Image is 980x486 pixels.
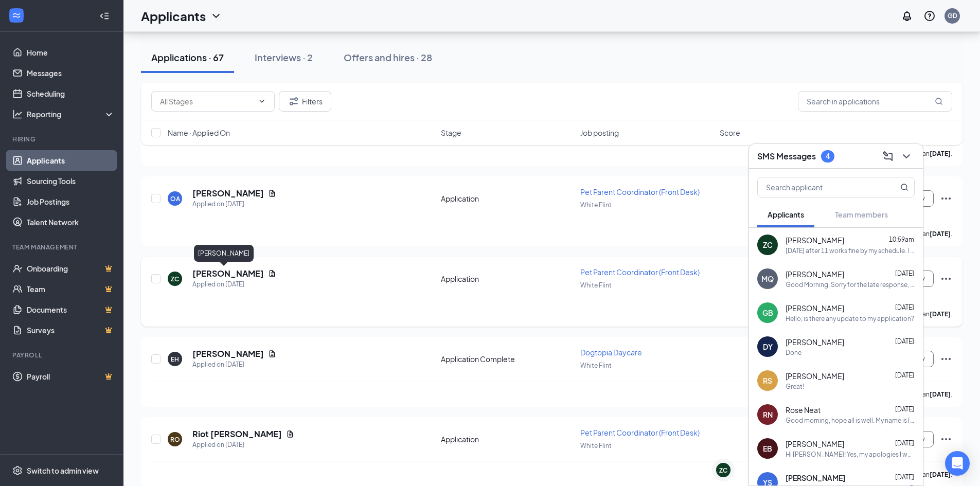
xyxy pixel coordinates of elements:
h5: [PERSON_NAME] [192,348,264,359]
div: Hello, is there any update to my application? [786,314,914,323]
div: Payroll [12,351,113,359]
div: Applied on [DATE] [192,359,276,370]
b: [DATE] [930,310,951,318]
svg: QuestionInfo [923,10,936,22]
div: Applied on [DATE] [192,279,276,290]
svg: ChevronDown [900,150,913,163]
div: Open Intercom Messenger [945,451,970,476]
span: White Flint [580,362,612,369]
div: ZC [719,466,727,475]
div: Good Morning, Sorry for the late response, I have been out of the office due to a family emergenc... [786,280,915,289]
span: [DATE] [895,303,914,311]
div: [PERSON_NAME] [194,245,254,262]
div: Offers and hires · 28 [344,51,432,64]
span: [PERSON_NAME] [786,473,845,483]
div: RN [763,409,773,420]
svg: ComposeMessage [882,150,894,163]
div: RO [170,435,180,444]
span: [DATE] [895,269,914,277]
span: Rose Neat [786,405,821,415]
a: OnboardingCrown [27,258,115,279]
div: DY [763,341,773,352]
div: Interviews · 2 [255,51,313,64]
svg: Ellipses [940,273,952,285]
div: Team Management [12,243,113,251]
span: [DATE] [895,439,914,447]
span: Applicants [768,210,804,219]
svg: Document [286,430,294,438]
span: Pet Parent Coordinator (Front Desk) [580,267,700,277]
span: Dogtopia Daycare [580,348,642,357]
div: Application [441,193,574,204]
a: PayrollCrown [27,366,115,387]
span: Score [720,128,740,138]
div: Application Complete [441,354,574,364]
a: Talent Network [27,212,115,232]
h5: [PERSON_NAME] [192,268,264,279]
span: [PERSON_NAME] [786,439,844,449]
input: All Stages [160,96,254,107]
a: Scheduling [27,83,115,104]
div: MQ [761,274,774,284]
svg: Filter [288,95,300,107]
span: [DATE] [895,405,914,413]
div: Applications · 67 [151,51,224,64]
svg: MagnifyingGlass [900,183,908,191]
svg: Ellipses [940,433,952,445]
div: Hiring [12,135,113,143]
svg: WorkstreamLogo [11,10,22,21]
a: DocumentsCrown [27,299,115,320]
svg: ChevronDown [258,97,266,105]
div: EH [171,355,179,364]
div: RS [763,375,772,386]
svg: Document [268,350,276,358]
h3: SMS Messages [757,151,816,162]
div: Switch to admin view [27,465,99,476]
a: Messages [27,63,115,83]
span: Pet Parent Coordinator (Front Desk) [580,187,700,196]
svg: MagnifyingGlass [935,97,943,105]
span: [PERSON_NAME] [786,269,844,279]
div: Application [441,274,574,284]
div: GB [762,308,773,318]
button: ChevronDown [898,148,915,165]
svg: Document [268,269,276,278]
span: Job posting [580,128,619,138]
h5: [PERSON_NAME] [192,188,264,199]
span: White Flint [580,281,612,289]
div: EB [763,443,772,454]
button: ComposeMessage [880,148,896,165]
a: TeamCrown [27,279,115,299]
span: White Flint [580,201,612,209]
svg: Settings [12,465,23,476]
div: Good morning, hope all is well. My name is [PERSON_NAME], and I applied for the pet coordinator (... [786,416,915,425]
svg: Ellipses [940,192,952,205]
div: ZC [763,240,773,250]
span: [PERSON_NAME] [786,303,844,313]
b: [DATE] [930,390,951,398]
input: Search in applications [798,91,952,112]
div: [DATE] after 11 works fine by my schedule. I look forward to talking with you! [786,246,915,255]
div: Reporting [27,109,115,119]
span: [PERSON_NAME] [786,371,844,381]
span: [PERSON_NAME] [786,235,844,245]
input: Search applicant [758,177,880,197]
span: [PERSON_NAME] [786,337,844,347]
div: Great! [786,382,804,391]
svg: Document [268,189,276,197]
div: ZC [171,275,179,283]
div: Done [786,348,801,357]
span: [DATE] [895,337,914,345]
a: SurveysCrown [27,320,115,340]
span: Team members [835,210,888,219]
h5: Riot [PERSON_NAME] [192,428,282,440]
a: Home [27,42,115,63]
a: Applicants [27,150,115,171]
span: Stage [441,128,461,138]
svg: ChevronDown [210,10,222,22]
span: Pet Parent Coordinator (Front Desk) [580,428,700,437]
a: Sourcing Tools [27,171,115,191]
div: 4 [826,152,830,160]
span: [DATE] [895,473,914,481]
b: [DATE] [930,471,951,478]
